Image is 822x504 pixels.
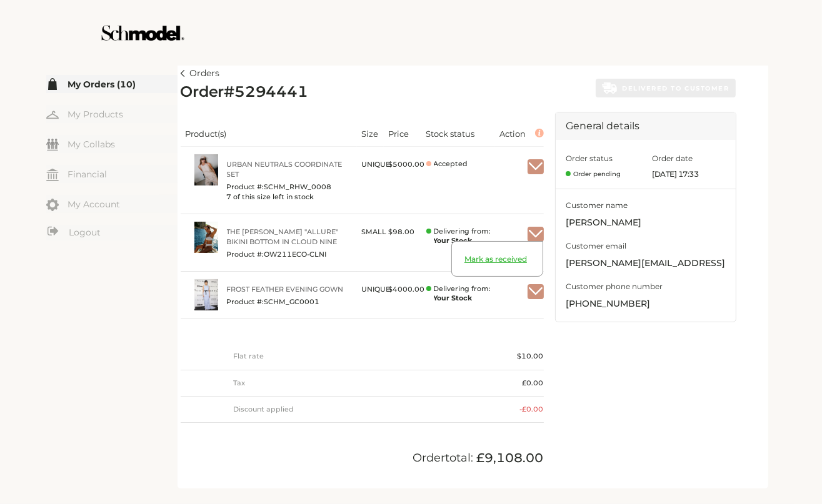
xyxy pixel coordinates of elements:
span: Mark as received [452,254,543,276]
span: kavya+heidi@providence.pw [566,256,726,271]
span: Delivering from: [434,284,507,303]
span: Action [500,129,526,139]
span: Customer email [566,240,726,252]
span: Customer name [566,199,726,212]
span: Tax [234,378,246,387]
img: my-order.svg [46,78,59,91]
th: Product(s) [181,121,357,147]
th: Size [357,121,384,147]
span: Discount applied [234,405,294,413]
span: Accepted [434,159,507,169]
div: SMALL [362,222,387,242]
span: Order pending [566,169,621,179]
a: Frost Feather Evening Gown [227,284,352,294]
div: Order total: [181,450,544,465]
span: $ 4000.00 [389,285,425,294]
span: Order date [652,154,693,163]
span: $ 10.00 [518,352,544,360]
span: Delivering from: [434,227,507,245]
span: Order status [566,154,613,163]
a: My Products [46,105,178,123]
img: my-financial.svg [46,169,59,181]
div: UNIQUE [362,154,391,174]
span: Delivering to you [426,227,507,245]
a: Logout [46,225,178,240]
img: my-hanger.svg [46,109,59,121]
span: [PERSON_NAME] [566,215,726,230]
img: check-white.svg [528,161,544,172]
span: [DATE] 17:33 [652,169,726,179]
img: check-white.svg [528,286,544,297]
span: 7 of this size left in stock [227,192,352,202]
div: Menu [46,75,178,242]
span: Product #: SCHM_GC0001 [227,297,352,307]
span: Accepted [426,159,507,169]
span: Product #: SCHM_RHW_0008 [227,182,352,192]
span: Your Stock [434,294,473,302]
div: UNIQUE [362,279,391,299]
span: $ 98.00 [389,227,415,236]
span: Flat rate [234,352,264,360]
span: - £0.00 [520,405,544,413]
th: Price [384,121,421,147]
span: £9,108.00 [473,450,543,465]
span: Product #: OW211ECO-CLNI [227,249,352,259]
img: info.svg [535,129,544,137]
span: Customer phone number [566,280,726,293]
a: My Account [46,195,178,213]
a: My Orders (10) [46,75,178,93]
span: £0.00 [523,378,544,387]
a: Financial [46,165,178,183]
span: [PHONE_NUMBER] [566,297,726,312]
span: General details [566,120,639,132]
a: Urban Neutrals Coordinate Set [227,159,352,179]
span: Delivering to you [426,284,507,303]
a: Orders [181,66,220,81]
th: Stock status [421,121,495,147]
span: $ 5000.00 [389,160,425,169]
span: Your Stock [434,236,473,245]
img: left-arrow.svg [181,70,185,77]
img: my-account.svg [46,199,59,211]
h2: Order # 5294441 [181,83,308,102]
img: check-white.svg [528,229,544,240]
a: My Collabs [46,135,178,153]
img: my-friends.svg [46,139,59,151]
a: The [PERSON_NAME] "Allure" Bikini Bottom in Cloud Nine [227,227,352,247]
